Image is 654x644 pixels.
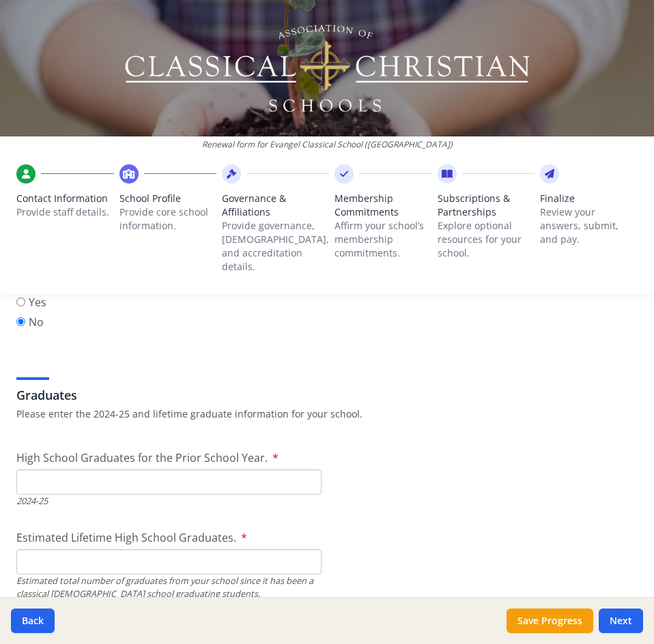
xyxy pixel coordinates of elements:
label: No [16,314,46,330]
button: Next [599,609,643,633]
p: Affirm your school’s membership commitments. [335,219,432,260]
p: Provide staff details. [16,205,114,219]
input: No [16,317,25,326]
div: Estimated total number of graduates from your school since it has been a classical [DEMOGRAPHIC_D... [16,574,322,600]
p: Please enter the 2024-25 and lifetime graduate information for your school. [16,407,638,421]
h3: Graduates [16,385,638,405]
button: Back [11,609,55,633]
p: Provide core school information. [119,205,217,233]
span: School Profile [119,192,217,205]
span: Subscriptions & Partnerships [438,192,535,219]
span: Governance & Affiliations [222,192,329,219]
span: High School Graduates for the Prior School Year. [16,450,268,465]
p: Review your answers, submit, and pay. [540,205,638,246]
span: Contact Information [16,192,114,205]
span: Finalize [540,192,638,205]
div: 2024-25 [16,495,322,508]
button: Save Progress [507,609,593,633]
p: Provide governance, [DEMOGRAPHIC_DATA], and accreditation details. [222,219,329,274]
img: Logo [123,20,532,116]
p: Explore optional resources for your school. [438,219,535,260]
span: Estimated Lifetime High School Graduates. [16,530,236,545]
span: Membership Commitments [335,192,432,219]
